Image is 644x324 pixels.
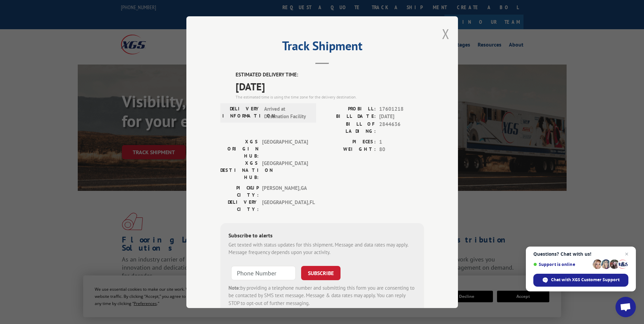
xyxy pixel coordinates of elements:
[220,198,259,213] label: DELIVERY CITY:
[220,159,259,181] label: XGS DESTINATION HUB:
[379,146,424,154] span: 80
[442,25,449,43] button: Close modal
[615,297,636,317] a: Open chat
[228,284,416,307] div: by providing a telephone number and submitting this form you are consenting to be contacted by SM...
[220,41,424,54] h2: Track Shipment
[379,120,424,134] span: 2844636
[262,159,308,181] span: [GEOGRAPHIC_DATA]
[322,120,376,134] label: BILL OF LADING:
[262,198,308,213] span: [GEOGRAPHIC_DATA] , FL
[533,262,590,267] span: Support is online
[262,138,308,159] span: [GEOGRAPHIC_DATA]
[228,231,416,241] div: Subscribe to alerts
[322,138,376,146] label: PIECES:
[551,277,620,283] span: Chat with XGS Customer Support
[228,284,240,291] strong: Note:
[379,105,424,113] span: 17601218
[236,94,424,100] div: The estimated time is using the time zone for the delivery destination.
[322,113,376,121] label: BILL DATE:
[379,138,424,146] span: 1
[301,266,341,280] button: SUBSCRIBE
[228,241,416,256] div: Get texted with status updates for this shipment. Message and data rates may apply. Message frequ...
[231,266,296,280] input: Phone Number
[220,138,259,159] label: XGS ORIGIN HUB:
[533,251,628,257] span: Questions? Chat with us!
[220,184,259,198] label: PICKUP CITY:
[236,71,424,79] label: ESTIMATED DELIVERY TIME:
[262,184,308,198] span: [PERSON_NAME] , GA
[379,113,424,121] span: [DATE]
[236,78,424,94] span: [DATE]
[322,146,376,154] label: WEIGHT:
[222,105,261,120] label: DELIVERY INFORMATION:
[322,105,376,113] label: PROBILL:
[533,274,628,287] span: Chat with XGS Customer Support
[264,105,310,120] span: Arrived at Destination Facility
